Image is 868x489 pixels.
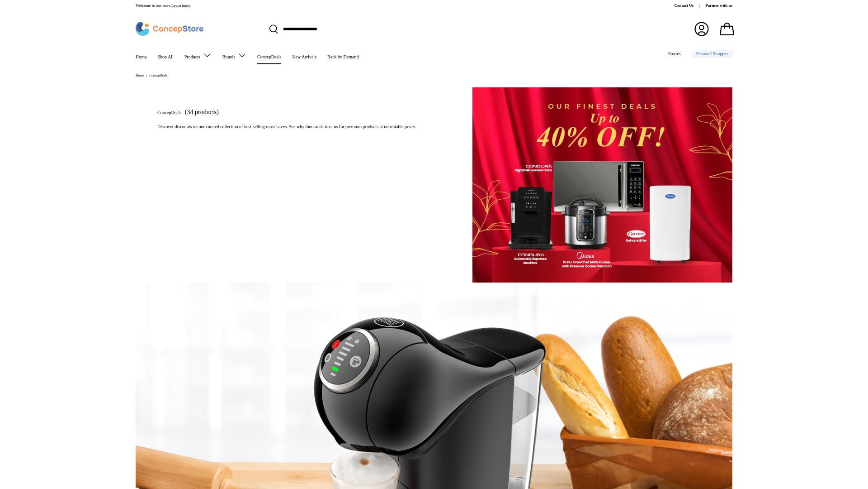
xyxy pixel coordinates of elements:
a: New Arrivals [292,50,316,64]
a: Learn more [171,3,190,8]
img: ConcepDeals [472,87,732,283]
p: Welcome to our store. [136,3,190,9]
a: ConcepDeals [149,74,167,77]
summary: Brands [217,46,252,64]
a: ConcepDeals [257,50,281,64]
span: (34 products) [185,109,219,115]
img: ConcepStore [136,22,203,36]
summary: Products [179,46,217,64]
a: Contact Us [675,3,706,9]
a: Shop All [157,50,173,64]
a: Home [136,74,144,77]
a: Stories [668,47,681,61]
a: Back by Demand [327,50,359,64]
a: Home [136,50,146,64]
span: Personal Shopper [696,52,728,56]
nav: Secondary [646,46,732,64]
a: Brands [222,46,246,64]
nav: Primary [136,46,359,64]
a: Personal Shopper [692,50,732,58]
h1: ConcepDeals [157,106,181,115]
span: Discover discounts on our curated collection of best-selling must-haves. See why thousands trust ... [157,124,416,129]
a: Products [184,46,212,64]
a: Partner with us [705,3,732,9]
nav: Breadcrumbs [136,73,732,78]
